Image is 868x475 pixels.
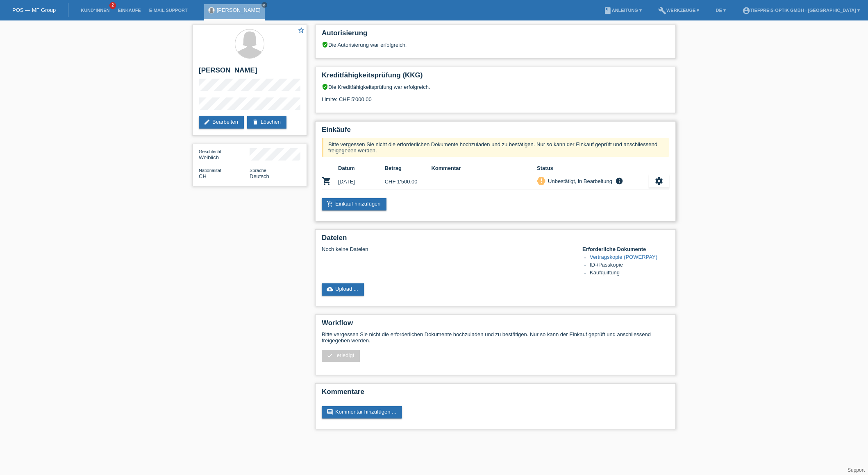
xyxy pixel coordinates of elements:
a: buildWerkzeuge ▾ [654,8,704,13]
a: editBearbeiten [199,116,244,129]
div: Noch keine Dateien [322,246,572,252]
i: POSP00026459 [322,176,332,186]
th: Status [537,163,649,173]
i: star_border [298,27,305,34]
span: Sprache [250,168,266,173]
a: Einkäufe [114,8,145,13]
h2: Einkäufe [322,126,669,138]
i: build [658,7,666,15]
a: POS — MF Group [12,7,56,13]
div: Die Kreditfähigkeitsprüfung war erfolgreich. Limite: CHF 5'000.00 [322,84,669,109]
i: priority_high [539,178,544,183]
div: Unbestätigt, in Bearbeitung [545,177,612,185]
div: Bitte vergessen Sie nicht die erforderlichen Dokumente hochzuladen und zu bestätigen. Nur so kann... [322,138,669,157]
a: account_circleTiefpreis-Optik GmbH - [GEOGRAPHIC_DATA] ▾ [738,8,864,13]
span: Nationalität [199,168,221,173]
i: delete [252,119,259,125]
a: add_shopping_cartEinkauf hinzufügen [322,198,386,210]
i: close [262,3,266,7]
li: ID-/Passkopie [590,262,669,269]
i: verified_user [322,41,328,48]
td: [DATE] [338,173,385,190]
h2: Kommentare [322,388,669,400]
i: account_circle [742,7,750,15]
p: Bitte vergessen Sie nicht die erforderlichen Dokumente hochzuladen und zu bestätigen. Nur so kann... [322,331,669,344]
a: commentKommentar hinzufügen ... [322,406,402,418]
a: DE ▾ [712,8,730,13]
th: Datum [338,163,385,173]
span: erledigt [337,352,354,358]
li: Kaufquittung [590,269,669,277]
span: Schweiz [199,173,207,179]
i: edit [204,119,210,125]
a: bookAnleitung ▾ [600,8,646,13]
span: 2 [109,2,116,9]
td: CHF 1'500.00 [385,173,432,190]
h2: Dateien [322,234,669,246]
span: Geschlecht [199,149,221,154]
a: Support [848,467,865,473]
a: E-Mail Support [145,8,192,13]
a: deleteLöschen [247,116,286,129]
i: check [327,352,333,359]
a: Kund*innen [77,8,114,13]
a: [PERSON_NAME] [217,7,261,13]
i: comment [327,409,333,415]
h2: Workflow [322,319,669,331]
th: Kommentar [431,163,537,173]
span: Deutsch [250,173,269,179]
a: close [261,2,267,8]
a: star_border [298,27,305,35]
i: book [604,7,612,15]
i: cloud_upload [327,286,333,292]
i: verified_user [322,84,328,90]
h2: [PERSON_NAME] [199,66,300,79]
th: Betrag [385,163,432,173]
i: info [614,177,624,185]
h2: Autorisierung [322,29,669,41]
div: Weiblich [199,148,250,161]
a: cloud_uploadUpload ... [322,283,364,296]
h2: Kreditfähigkeitsprüfung (KKG) [322,71,669,84]
div: Die Autorisierung war erfolgreich. [322,41,669,48]
a: Vertragskopie (POWERPAY) [590,254,657,260]
i: add_shopping_cart [327,201,333,207]
h4: Erforderliche Dokumente [582,246,669,252]
a: check erledigt [322,350,360,362]
i: settings [654,176,663,185]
